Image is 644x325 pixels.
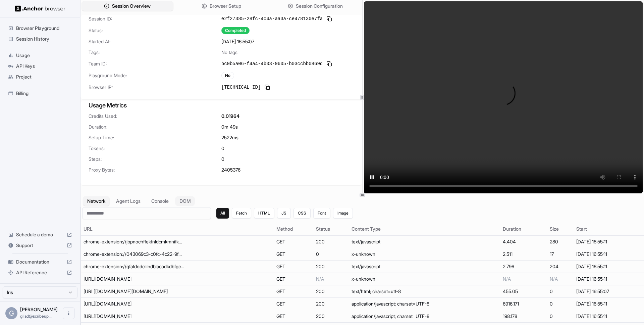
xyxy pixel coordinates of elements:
[5,34,75,44] div: Session History
[500,236,547,248] td: 4.404
[274,310,313,323] td: GET
[89,167,221,173] span: Proxy Bytes:
[84,300,184,307] div: https://my.roku.com/signin/s/1754943850648/runtime/page.js
[20,307,58,312] span: Gilad Spitzer
[112,3,151,9] span: Session Overview
[574,236,644,248] td: [DATE] 16:55:11
[500,261,547,273] td: 2.796
[547,261,573,273] td: 204
[16,90,72,97] span: Billing
[221,84,261,91] span: [TECHNICAL_ID]
[313,310,349,323] td: 200
[550,276,558,282] span: N/A
[352,226,497,232] div: Content Type
[547,248,573,261] td: 17
[89,124,221,130] span: Duration:
[89,156,221,162] span: Steps:
[221,124,238,130] span: 0m 49s
[89,101,354,110] h3: Usage Metrics
[20,314,52,319] span: gilad@scribeup.io
[112,196,145,206] button: Agent Logs
[5,88,75,99] div: Billing
[349,285,500,298] td: text/html; charset=utf-8
[221,27,250,34] div: Completed
[89,60,221,67] span: Team ID:
[63,307,75,319] button: Open menu
[313,285,349,298] td: 200
[84,251,184,258] div: chrome-extension://043069c3-c0fc-4c22-9fe2-9bb760d03db1/web_accessible_resources/google-analytics...
[5,61,75,72] div: API Keys
[210,3,241,9] span: Browser Setup
[89,113,221,120] span: Credits Used:
[5,50,75,61] div: Usage
[16,36,72,42] span: Session History
[221,15,323,22] span: e2f27385-28fc-4c4a-aa3a-ce478130e7fa
[89,15,221,22] span: Session ID:
[16,63,72,69] span: API Keys
[16,52,72,59] span: Usage
[349,261,500,273] td: text/javascript
[547,298,573,310] td: 0
[84,238,184,245] div: chrome-extension://jbpnochffekfnldcmkmnifkcngodpkdb/injectedPatch.js
[274,236,313,248] td: GET
[15,5,65,12] img: Anchor Logo
[5,257,75,267] div: Documentation
[547,310,573,323] td: 0
[16,259,64,265] span: Documentation
[274,261,313,273] td: GET
[550,226,571,232] div: Size
[316,276,324,282] span: N/A
[221,38,254,45] span: [DATE] 16:55:07
[89,134,221,141] span: Setup Time:
[574,298,644,310] td: [DATE] 16:55:11
[232,208,251,219] button: Fetch
[574,310,644,323] td: [DATE] 16:55:11
[5,240,75,251] div: Support
[216,208,229,219] button: All
[500,248,547,261] td: 2.511
[147,196,173,206] button: Console
[349,310,500,323] td: application/javascript; charset=UTF-8
[349,298,500,310] td: application/javascript; charset=UTF-8
[313,208,330,219] button: Font
[574,285,644,298] td: [DATE] 16:55:07
[349,273,500,285] td: x-unknown
[313,236,349,248] td: 200
[349,236,500,248] td: text/javascript
[574,273,644,285] td: [DATE] 16:55:11
[89,145,221,152] span: Tokens:
[293,208,311,219] button: CSS
[503,226,544,232] div: Duration
[5,267,75,278] div: API Reference
[221,113,239,120] span: 0.01964
[84,263,184,270] div: chrome-extension://gfafdodclilndblacodkdbfgckmglnki/web_accessible_resources/google-analytics_ana...
[84,276,184,282] div: https://static.cloudflareinsights.com/beacon.min.js/vcd15cbe7772f49c399c6a5babf22c1241717689176015
[221,49,237,56] span: No tags
[84,226,271,232] div: URL
[500,310,547,323] td: 198.178
[274,248,313,261] td: GET
[16,231,64,238] span: Schedule a demo
[84,288,184,295] div: https://my.roku.com/signin?next=https%3A%2F%2Fmy.roku.com%2Fsubscriptions&sessionTimeout=true
[254,208,274,219] button: HTML
[221,145,224,152] span: 0
[84,313,184,320] div: https://my.roku.com/signin/s/1754943850648/global/page.js
[500,285,547,298] td: 455.05
[5,229,75,240] div: Schedule a demo
[274,273,313,285] td: GET
[333,208,353,219] button: Image
[276,226,311,232] div: Method
[274,285,313,298] td: GET
[89,49,221,56] span: Tags:
[313,261,349,273] td: 200
[83,196,109,206] button: Network
[277,208,291,219] button: JS
[503,276,511,282] span: N/A
[316,226,346,232] div: Status
[313,248,349,261] td: 0
[500,298,547,310] td: 6916.171
[349,248,500,261] td: x-unknown
[175,196,195,206] button: DOM
[574,248,644,261] td: [DATE] 16:55:11
[16,242,64,249] span: Support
